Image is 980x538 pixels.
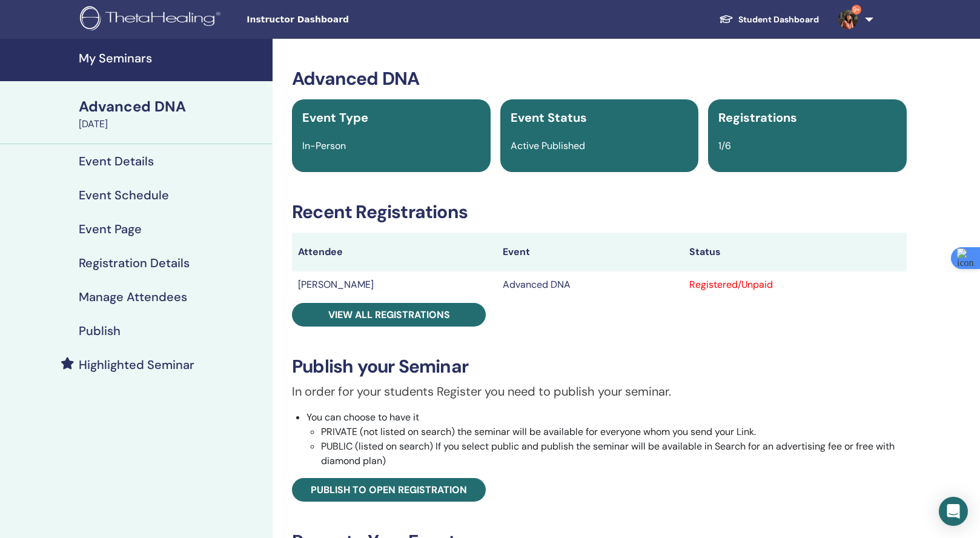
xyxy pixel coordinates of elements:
[79,188,169,202] h4: Event Schedule
[79,96,265,117] div: Advanced DNA
[852,5,861,15] span: 9+
[311,483,467,496] span: Publish to open registration
[79,290,187,304] h4: Manage Attendees
[292,303,486,327] a: View all registrations
[79,357,194,372] h4: Highlighted Seminar
[709,8,829,31] a: Student Dashboard
[306,410,907,468] li: You can choose to have it
[292,233,497,271] th: Attendee
[497,233,683,271] th: Event
[292,382,907,400] p: In order for your students Register you need to publish your seminar.
[302,139,346,152] span: In-Person
[79,324,121,338] h4: Publish
[79,51,265,65] h4: My Seminars
[689,277,901,292] div: Registered/Unpaid
[511,139,585,152] span: Active Published
[497,271,683,298] td: Advanced DNA
[328,308,450,321] span: View all registrations
[292,356,907,377] h3: Publish your Seminar
[718,110,797,125] span: Registrations
[683,233,907,271] th: Status
[79,256,190,270] h4: Registration Details
[939,497,968,526] div: Open Intercom Messenger
[79,154,154,168] h4: Event Details
[321,425,907,439] li: PRIVATE (not listed on search) the seminar will be available for everyone whom you send your Link.
[292,68,907,90] h3: Advanced DNA
[292,271,497,298] td: [PERSON_NAME]
[71,96,273,131] a: Advanced DNA[DATE]
[79,222,142,236] h4: Event Page
[292,478,486,502] a: Publish to open registration
[79,117,265,131] div: [DATE]
[292,201,907,223] h3: Recent Registrations
[302,110,368,125] span: Event Type
[718,139,731,152] span: 1/6
[838,10,858,29] img: default.jpg
[247,13,428,26] span: Instructor Dashboard
[511,110,587,125] span: Event Status
[719,14,733,24] img: graduation-cap-white.svg
[321,439,907,468] li: PUBLIC (listed on search) If you select public and publish the seminar will be available in Searc...
[80,6,225,33] img: logo.png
